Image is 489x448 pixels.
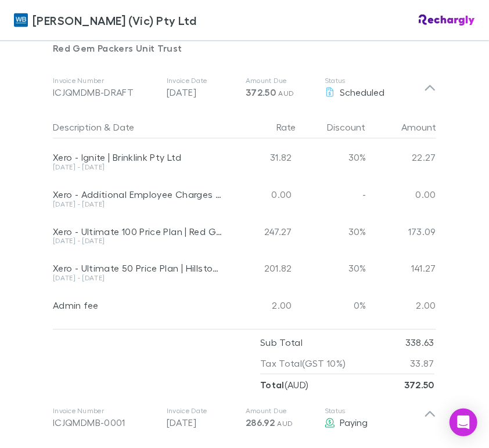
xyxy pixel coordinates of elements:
[53,85,157,99] div: ICJQMDMB-DRAFT
[246,76,315,85] p: Amount Due
[53,151,222,163] div: Xero - Ignite | Brinklink Pty Ltd
[297,139,366,176] div: 30%
[260,353,346,374] p: Tax Total (GST 10%)
[325,76,424,85] p: Status
[340,417,368,428] span: Paying
[33,12,196,29] span: [PERSON_NAME] (Vic) Pty Ltd
[279,89,294,97] span: AUD
[167,416,236,430] p: [DATE]
[53,41,436,55] p: Red Gem Packers Unit Trust
[53,407,157,416] p: Invoice Number
[53,416,157,430] div: ICJQMDMB-0001
[246,407,315,416] p: Amount Due
[246,417,275,429] span: 286.92
[260,379,285,391] strong: Total
[366,213,436,250] div: 173.09
[167,76,236,85] p: Invoice Date
[325,407,424,416] p: Status
[260,332,303,353] p: Sub Total
[297,250,366,287] div: 30%
[53,226,222,237] div: Xero - Ultimate 100 Price Plan | Red Gem Packers Unit Trust
[419,15,475,26] img: Rechargly Logo
[167,85,236,99] p: [DATE]
[53,164,222,171] div: [DATE] - [DATE]
[227,287,297,324] div: 2.00
[167,407,236,416] p: Invoice Date
[53,189,222,200] div: Xero - Additional Employee Charges over 100 | Red Gem Packers Unit Trust
[297,213,366,250] div: 30%
[366,176,436,213] div: 0.00
[246,86,276,98] span: 372.50
[366,287,436,324] div: 2.00
[53,115,222,139] div: &
[53,115,102,139] button: Description
[297,176,366,213] div: -
[450,409,477,436] div: Open Intercom Messenger
[410,353,434,374] p: 33.87
[366,250,436,287] div: 141.27
[53,300,222,312] div: Admin fee
[405,332,434,353] p: 338.63
[53,201,222,208] div: [DATE] - [DATE]
[113,115,134,139] button: Date
[227,139,297,176] div: 31.82
[340,86,384,97] span: Scheduled
[14,13,28,27] img: William Buck (Vic) Pty Ltd's Logo
[297,287,366,324] div: 0%
[260,374,309,395] p: ( AUD )
[404,379,434,391] strong: 372.50
[227,213,297,250] div: 247.27
[53,238,222,245] div: [DATE] - [DATE]
[44,64,445,111] div: Invoice NumberICJQMDMB-DRAFTInvoice Date[DATE]Amount Due372.50 AUDStatusScheduled
[227,250,297,287] div: 201.82
[53,275,222,282] div: [DATE] - [DATE]
[278,420,293,428] span: AUD
[366,139,436,176] div: 22.27
[53,263,222,274] div: Xero - Ultimate 50 Price Plan | Hillston Farms Partnership
[44,395,445,442] div: Invoice NumberICJQMDMB-0001Invoice Date[DATE]Amount Due286.92 AUDStatusPaying
[53,76,157,85] p: Invoice Number
[227,176,297,213] div: 0.00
